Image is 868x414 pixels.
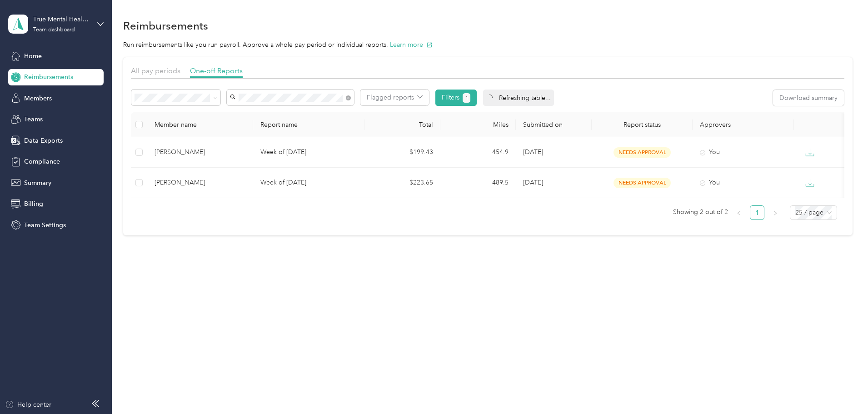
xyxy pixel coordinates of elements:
[523,179,543,186] span: [DATE]
[253,112,364,137] th: Report name
[372,121,433,129] div: Total
[448,121,509,129] div: Miles
[483,90,554,106] div: Refreshing table...
[364,137,440,168] td: $199.43
[390,40,433,50] button: Learn more
[700,147,786,157] div: You
[768,205,783,220] button: right
[614,178,671,188] span: needs approval
[750,206,764,219] a: 1
[24,115,43,124] span: Teams
[24,220,66,230] span: Team Settings
[463,93,470,103] button: 1
[24,199,43,209] span: Billing
[190,66,243,75] span: One-off Reports
[260,178,357,188] p: Week of [DATE]
[516,112,592,137] th: Submitted on
[260,147,357,157] p: Week of [DATE]
[440,137,516,168] td: 454.9
[440,168,516,198] td: 489.5
[24,94,52,103] span: Members
[24,72,73,82] span: Reimbursements
[155,121,246,129] div: Member name
[750,205,764,220] li: 1
[736,210,742,216] span: left
[673,205,728,219] span: Showing 2 out of 2
[700,178,786,188] div: You
[33,15,90,24] div: True Mental Health Services
[24,157,60,166] span: Compliance
[435,90,477,106] button: Filters1
[523,148,543,156] span: [DATE]
[33,27,75,33] div: Team dashboard
[732,205,746,220] li: Previous Page
[614,147,671,158] span: needs approval
[24,178,51,188] span: Summary
[795,206,832,219] span: 25 / page
[364,168,440,198] td: $223.65
[693,112,793,137] th: Approvers
[123,40,853,50] p: Run reimbursements like you run payroll. Approve a whole pay period or individual reports.
[147,112,253,137] th: Member name
[817,363,868,414] iframe: Everlance-gr Chat Button Frame
[24,136,63,145] span: Data Exports
[790,205,837,220] div: Page Size
[773,90,844,106] button: Download summary
[465,94,468,102] span: 1
[24,51,42,61] span: Home
[5,400,51,409] button: Help center
[599,121,685,129] span: Report status
[131,66,180,75] span: All pay periods
[732,205,746,220] button: left
[360,90,429,105] button: Flagged reports
[155,147,246,157] div: [PERSON_NAME]
[768,205,783,220] li: Next Page
[773,210,778,216] span: right
[155,178,246,188] div: [PERSON_NAME]
[123,21,208,30] h1: Reimbursements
